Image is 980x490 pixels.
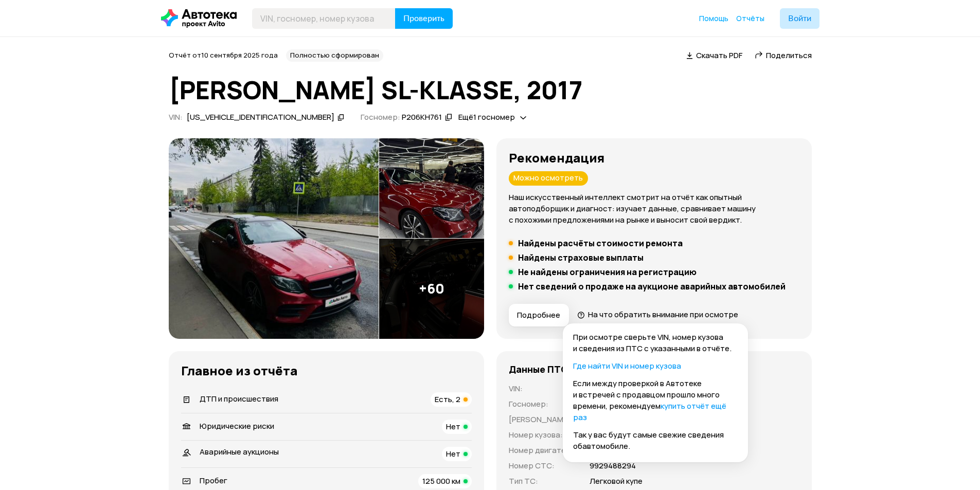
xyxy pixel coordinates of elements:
button: Проверить [395,8,453,29]
p: Номер СТС : [509,460,577,471]
input: VIN, госномер, номер кузова [252,8,396,29]
h4: Данные ПТС [509,364,568,375]
h5: Найдены расчёты стоимости ремонта [518,238,683,248]
span: Нет [446,448,460,459]
div: Можно осмотреть [509,171,588,186]
span: Нет [446,421,460,432]
p: Если между проверкой в Автотеке и встречей с продавцом прошло много времени, рекомендуем [573,378,738,423]
span: Подробнее [517,310,560,320]
a: Где найти VIN и номер кузова [573,360,681,371]
p: Номер двигателя : [509,445,577,456]
a: Скачать PDF [686,50,742,61]
p: 9929488294 [590,460,636,471]
p: VIN : [509,383,577,394]
span: 125 000 км [422,476,460,486]
span: На что обратить внимание при осмотре [588,309,738,320]
span: Войти [788,14,811,23]
button: Подробнее [509,304,569,326]
span: Есть, 2 [435,394,460,405]
div: Р206КН761 [402,112,442,123]
div: Полностью сформирован [286,49,383,62]
span: Ещё 1 госномер [458,112,515,122]
span: VIN : [169,112,183,122]
span: Скачать PDF [696,50,742,61]
span: ДТП и происшествия [200,393,278,404]
h1: [PERSON_NAME] SL-KLASSE, 2017 [169,76,812,104]
span: Отчёт от 10 сентября 2025 года [169,50,278,60]
a: На что обратить внимание при осмотре [577,309,739,320]
p: Так у вас будут самые свежие сведения об автомобиле . [573,429,738,452]
h5: Не найдены ограничения на регистрацию [518,267,697,277]
span: Юридические риски [200,421,274,431]
p: Госномер : [509,398,577,410]
h3: Главное из отчёта [181,364,472,378]
p: Номер кузова : [509,429,577,441]
a: Помощь [699,13,728,24]
h3: Рекомендация [509,151,799,165]
span: Госномер: [361,112,400,122]
p: Тип ТС : [509,476,577,487]
p: Наш искусственный интеллект смотрит на отчёт как опытный автоподборщик и диагност: изучает данные... [509,192,799,226]
span: Отчёты [736,13,764,23]
a: Отчёты [736,13,764,24]
a: купить отчёт ещё раз [573,401,726,423]
span: Проверить [403,14,444,23]
h5: Нет сведений о продаже на аукционе аварийных автомобилей [518,281,786,292]
p: При осмотре сверьте VIN, номер кузова и сведения из ПТС с указанными в отчёте. [573,332,738,354]
p: Легковой купе [590,476,643,487]
span: Аварийные аукционы [200,446,279,457]
a: Поделиться [755,50,812,61]
span: Пробег [200,475,227,486]
button: Войти [780,8,819,29]
span: Помощь [699,13,728,23]
span: Поделиться [766,50,812,61]
div: [US_VEHICLE_IDENTIFICATION_NUMBER] [187,112,334,123]
p: [PERSON_NAME] : [509,414,577,425]
h5: Найдены страховые выплаты [518,252,644,263]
